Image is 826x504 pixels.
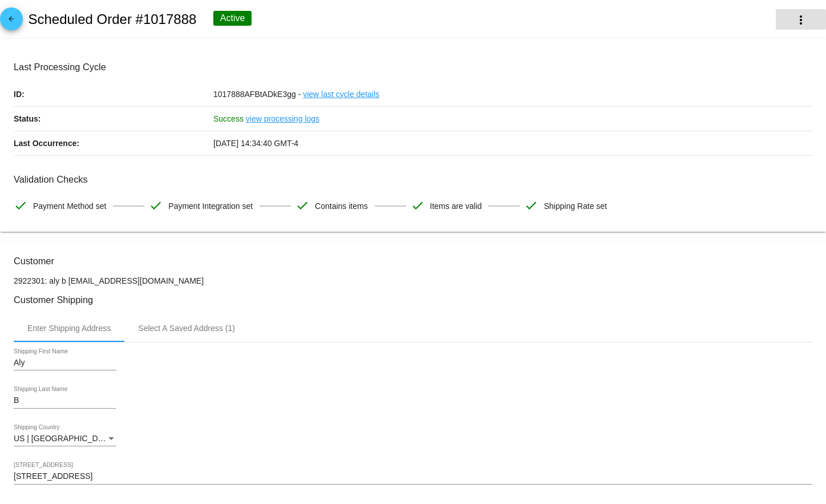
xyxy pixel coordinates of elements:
[213,11,252,26] div: Active
[303,82,379,106] a: view last cycle details
[14,82,213,106] p: ID:
[28,11,196,27] h2: Scheduled Order #1017888
[213,114,244,123] span: Success
[14,472,812,481] input: Shipping Street 1
[27,324,111,333] div: Enter Shipping Address
[14,434,115,443] span: US | [GEOGRAPHIC_DATA]
[246,107,319,131] a: view processing logs
[524,199,538,212] mat-icon: check
[138,324,235,333] div: Select A Saved Address (1)
[14,174,812,185] h3: Validation Checks
[14,276,812,285] p: 2922301: aly b [EMAIL_ADDRESS][DOMAIN_NAME]
[295,199,309,212] mat-icon: check
[14,396,116,405] input: Shipping Last Name
[430,194,482,218] span: Items are valid
[213,139,298,148] span: [DATE] 14:34:40 GMT-4
[14,434,116,443] mat-select: Shipping Country
[33,194,106,218] span: Payment Method set
[315,194,368,218] span: Contains items
[14,107,213,131] p: Status:
[544,194,607,218] span: Shipping Rate set
[14,131,213,155] p: Last Occurrence:
[14,358,116,368] input: Shipping First Name
[14,62,812,72] h3: Last Processing Cycle
[14,199,27,212] mat-icon: check
[14,295,812,305] h3: Customer Shipping
[794,13,808,27] mat-icon: more_vert
[168,194,253,218] span: Payment Integration set
[213,90,301,99] span: 1017888AFBtADkE3gg -
[5,15,18,29] mat-icon: arrow_back
[411,199,424,212] mat-icon: check
[14,256,812,267] h3: Customer
[149,199,163,212] mat-icon: check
